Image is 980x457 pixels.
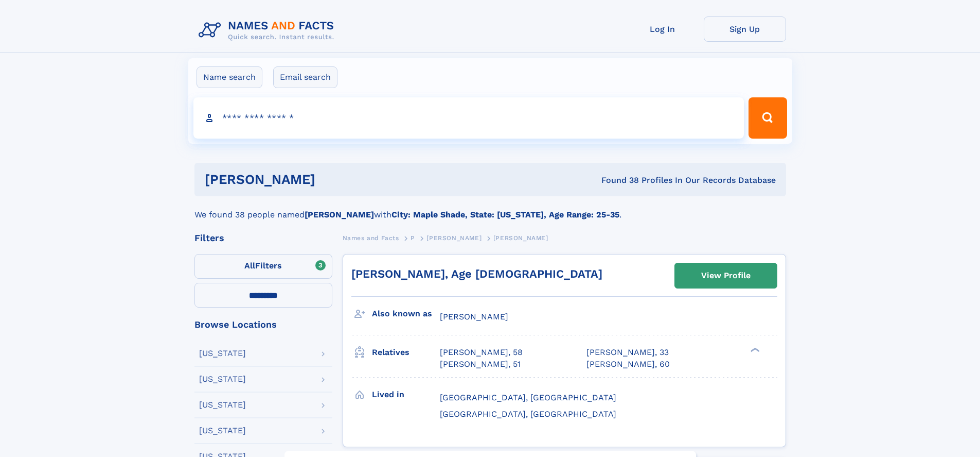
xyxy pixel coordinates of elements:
[411,234,415,242] span: P
[305,210,374,219] b: [PERSON_NAME]
[391,210,619,219] b: City: Maple Shade, State: [US_STATE], Age Range: 25-35
[440,409,616,419] span: [GEOGRAPHIC_DATA], [GEOGRAPHIC_DATA]
[194,196,786,221] div: We found 38 people named with .
[701,264,751,287] div: View Profile
[194,254,332,279] label: Filters
[426,234,482,242] span: [PERSON_NAME]
[586,347,669,358] a: [PERSON_NAME], 33
[199,375,246,383] div: [US_STATE]
[351,267,602,280] a: [PERSON_NAME], Age [DEMOGRAPHIC_DATA]
[197,66,262,88] label: Name search
[194,16,343,44] img: Logo Names and Facts
[372,344,440,361] h3: Relatives
[205,173,458,186] h1: [PERSON_NAME]
[440,393,616,402] span: [GEOGRAPHIC_DATA], [GEOGRAPHIC_DATA]
[199,401,246,409] div: [US_STATE]
[621,16,704,42] a: Log In
[194,320,332,329] div: Browse Locations
[343,231,399,244] a: Names and Facts
[440,359,521,370] a: [PERSON_NAME], 51
[586,359,670,370] a: [PERSON_NAME], 60
[199,427,246,435] div: [US_STATE]
[411,231,415,244] a: P
[194,233,332,243] div: Filters
[440,312,508,321] span: [PERSON_NAME]
[426,231,482,244] a: [PERSON_NAME]
[458,175,776,186] div: Found 38 Profiles In Our Records Database
[675,263,777,288] a: View Profile
[193,97,744,139] input: search input
[440,347,523,358] a: [PERSON_NAME], 58
[199,349,246,358] div: [US_STATE]
[244,261,255,270] span: All
[372,305,440,323] h3: Also known as
[704,16,786,42] a: Sign Up
[749,97,787,139] button: Search Button
[273,66,337,88] label: Email search
[372,386,440,403] h3: Lived in
[748,347,760,353] div: ❯
[493,234,548,242] span: [PERSON_NAME]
